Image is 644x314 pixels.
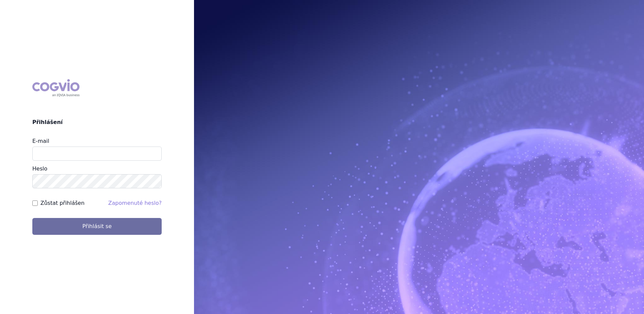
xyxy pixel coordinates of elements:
label: Heslo [32,165,47,172]
button: Přihlásit se [32,218,162,235]
a: Zapomenuté heslo? [108,200,162,206]
h2: Přihlášení [32,118,162,126]
div: COGVIO [32,79,79,97]
label: Zůstat přihlášen [40,199,85,207]
label: E-mail [32,138,49,144]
